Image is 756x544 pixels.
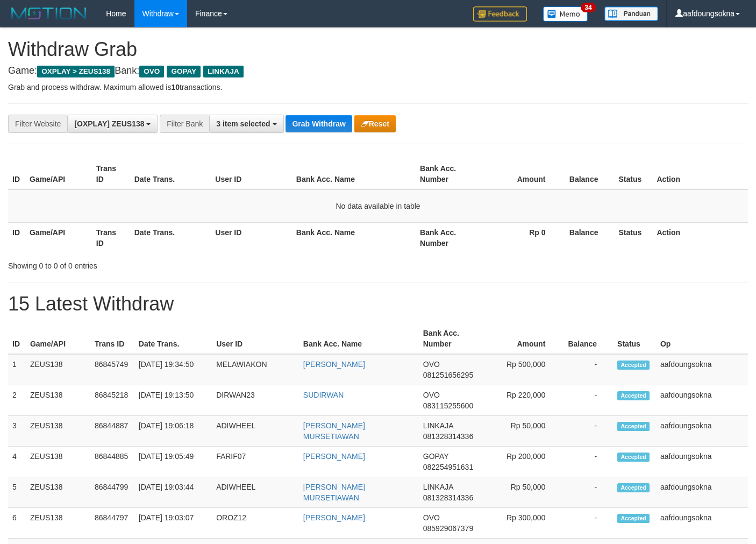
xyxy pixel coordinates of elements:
td: Rp 50,000 [484,416,561,447]
span: Copy 082254951631 to clipboard [423,463,473,471]
th: Balance [562,222,615,253]
td: aafdoungsokna [656,477,748,508]
td: - [561,385,613,416]
td: No data available in table [8,189,748,223]
th: ID [8,222,25,253]
div: Filter Bank [160,115,209,133]
td: [DATE] 19:13:50 [134,385,212,416]
td: ZEUS138 [26,508,90,539]
a: SUDIRWAN [303,391,344,399]
td: - [561,354,613,385]
td: 2 [8,385,26,416]
th: Amount [484,323,561,354]
span: GOPAY [423,452,448,461]
th: Op [656,323,748,354]
img: MOTION_logo.png [8,5,90,22]
span: Copy 083115255600 to clipboard [423,401,473,410]
a: [PERSON_NAME] MURSETIAWAN [303,483,365,502]
td: - [561,447,613,477]
span: Accepted [617,391,650,400]
td: MELAWIAKON [212,354,299,385]
td: [DATE] 19:06:18 [134,416,212,447]
th: Status [615,222,653,253]
td: aafdoungsokna [656,447,748,477]
strong: 10 [171,83,180,91]
a: [PERSON_NAME] [303,513,365,522]
td: Rp 200,000 [484,447,561,477]
span: Accepted [617,422,650,431]
img: panduan.png [604,6,658,21]
td: [DATE] 19:03:07 [134,508,212,539]
td: ZEUS138 [26,416,90,447]
p: Grab and process withdraw. Maximum allowed is transactions. [8,82,748,93]
span: Accepted [617,514,650,523]
th: Action [652,159,748,189]
span: GOPAY [167,66,201,77]
th: Bank Acc. Number [416,159,482,189]
th: ID [8,159,25,189]
th: Bank Acc. Number [416,222,482,253]
td: 86845749 [90,354,134,385]
th: Action [652,222,748,253]
span: LINKAJA [423,483,453,491]
button: [OXPLAY] ZEUS138 [67,115,158,133]
h4: Game: Bank: [8,66,748,76]
div: Showing 0 to 0 of 0 entries [8,256,307,271]
h1: Withdraw Grab [8,39,748,60]
span: LINKAJA [203,66,244,77]
th: Trans ID [92,222,130,253]
span: [OXPLAY] ZEUS138 [74,119,144,128]
td: ADIWHEEL [212,416,299,447]
th: Trans ID [92,159,130,189]
td: 86844887 [90,416,134,447]
td: Rp 50,000 [484,477,561,508]
span: Accepted [617,483,650,492]
td: ZEUS138 [26,354,90,385]
span: Accepted [617,361,650,370]
td: Rp 300,000 [484,508,561,539]
a: [PERSON_NAME] MURSETIAWAN [303,421,365,441]
th: Status [613,323,656,354]
td: - [561,477,613,508]
span: OVO [423,391,440,399]
th: User ID [212,323,299,354]
th: Date Trans. [130,222,211,253]
button: Reset [354,115,396,132]
span: 34 [581,3,595,12]
th: User ID [211,159,292,189]
span: OVO [139,66,164,77]
img: Button%20Memo.svg [543,6,588,22]
th: Bank Acc. Name [292,222,416,253]
span: Copy 085929067379 to clipboard [423,524,473,533]
td: 86844885 [90,447,134,477]
th: Balance [562,159,615,189]
td: [DATE] 19:05:49 [134,447,212,477]
td: aafdoungsokna [656,354,748,385]
td: ADIWHEEL [212,477,299,508]
button: 3 item selected [209,115,283,133]
td: Rp 500,000 [484,354,561,385]
td: OROZ12 [212,508,299,539]
button: Grab Withdraw [286,115,352,132]
td: 4 [8,447,26,477]
td: [DATE] 19:34:50 [134,354,212,385]
img: Feedback.jpg [473,6,527,22]
span: LINKAJA [423,421,453,430]
td: 86844797 [90,508,134,539]
th: Amount [482,159,562,189]
th: Status [615,159,653,189]
th: Rp 0 [482,222,562,253]
th: Bank Acc. Number [419,323,485,354]
th: User ID [211,222,292,253]
span: Accepted [617,453,650,462]
span: Copy 081328314336 to clipboard [423,493,473,502]
span: Copy 081328314336 to clipboard [423,432,473,441]
td: 3 [8,416,26,447]
td: ZEUS138 [26,477,90,508]
th: ID [8,323,26,354]
td: 1 [8,354,26,385]
th: Bank Acc. Name [292,159,416,189]
td: 86845218 [90,385,134,416]
td: 86844799 [90,477,134,508]
span: OVO [423,513,440,522]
